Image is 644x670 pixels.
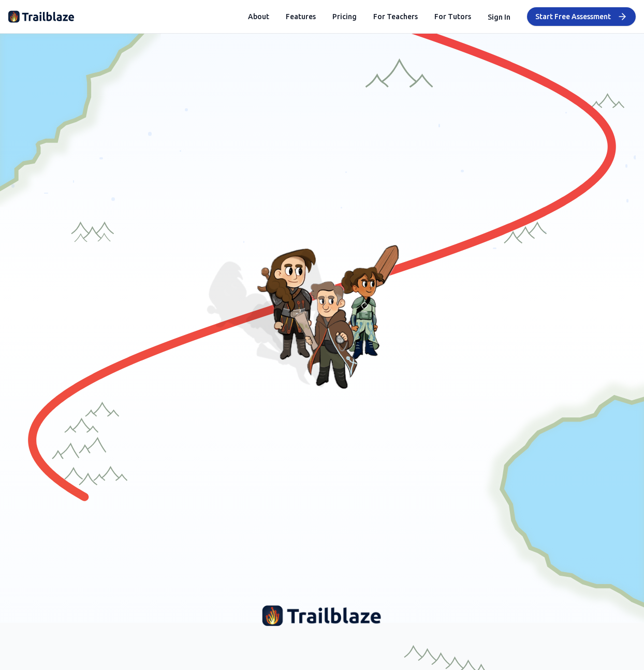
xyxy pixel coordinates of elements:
[488,12,510,22] button: Sign In
[332,11,357,22] button: Pricing
[8,8,75,25] img: Trailblaze
[488,10,510,23] button: Sign In
[286,11,316,22] button: Features
[434,11,471,22] a: For Tutors
[527,7,636,26] button: Start Free Assessment
[248,11,269,22] button: About
[373,11,418,22] a: For Teachers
